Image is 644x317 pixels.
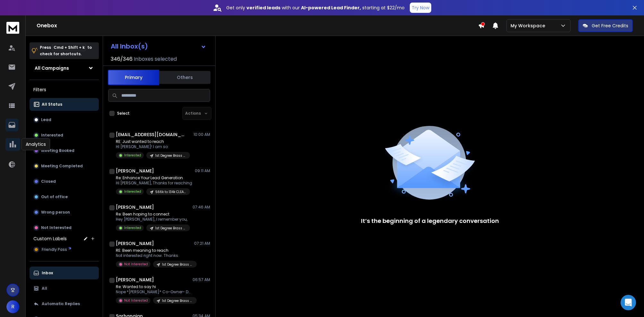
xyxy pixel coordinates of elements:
h1: [PERSON_NAME] [116,277,154,283]
p: 1st Degree Brass ([PERSON_NAME]) [162,262,193,267]
div: Analytics [21,138,50,150]
span: Cmd + Shift + k [53,44,86,51]
div: Open Intercom Messenger [621,295,636,310]
button: Primary [108,70,159,85]
p: Wrong person [41,210,70,215]
p: 06:57 AM [193,277,210,282]
p: RE: Just wanted to reach [116,139,190,144]
button: Meeting Booked [30,144,99,157]
p: All Status [42,102,62,107]
p: All [42,286,47,291]
strong: verified leads [246,4,280,11]
p: Out of office [41,194,68,199]
p: 07:46 AM [193,205,210,210]
p: Hey [PERSON_NAME], I remember you, [116,217,190,222]
p: Interested [124,189,141,194]
p: Meeting Booked [41,148,74,153]
p: Get Free Credits [592,22,628,29]
p: Hi [PERSON_NAME], Thanks for reaching [116,181,192,186]
h1: [PERSON_NAME] [116,240,154,247]
p: Get only with our starting at $22/mo [226,4,405,11]
h1: Onebox [37,22,478,30]
button: All Inbox(s) [106,40,211,53]
button: Friendly Pass [30,243,99,256]
p: Lead [41,117,51,122]
p: 10:00 AM [193,132,210,137]
button: Out of office [30,190,99,203]
img: logo [6,22,19,34]
p: Not Interested [41,225,72,230]
button: Try Now [410,3,431,13]
p: Interested [41,133,63,138]
span: Friendly Pass [42,247,67,252]
p: Closed [41,179,56,184]
h3: Custom Labels [33,235,67,242]
button: All Campaigns [30,62,99,75]
button: Automatic Replies [30,297,99,310]
button: Get Free Credits [578,19,633,32]
button: Others [159,70,210,84]
p: Try Now [412,4,429,11]
h1: [PERSON_NAME] [116,204,154,210]
p: 09:11 AM [195,168,210,173]
button: R [6,300,19,313]
p: 1st Degree Brass ([PERSON_NAME]) [155,153,186,158]
p: Re: Been hoping to connect [116,212,190,217]
button: All [30,282,99,295]
p: My Workspace [511,22,548,29]
p: Interested [124,153,141,158]
p: Interested [124,225,141,230]
h3: Inboxes selected [134,55,177,63]
strong: AI-powered Lead Finder, [301,4,361,11]
p: 1st Degree Brass ([PERSON_NAME]) [155,226,186,231]
h3: Filters [30,85,99,94]
h1: [PERSON_NAME] [116,168,154,174]
button: Interested [30,129,99,142]
p: Not interested right now. Thanks. [116,253,193,258]
button: Closed [30,175,99,188]
span: 346 / 346 [111,55,133,63]
p: Not Interested [124,298,148,303]
p: Nope *[PERSON_NAME]* Co-Owner- Daydream [116,289,193,295]
p: 566k to 134k CLEAN [DATE] Direct Mail Brass-2.csv [155,189,186,194]
p: 07:21 AM [194,241,210,246]
p: Re: Enhance Your Lead Generation [116,175,192,181]
h1: All Inbox(s) [111,43,148,49]
h1: [EMAIL_ADDRESS][DOMAIN_NAME] [116,131,186,138]
button: Wrong person [30,206,99,219]
button: Lead [30,113,99,126]
p: 1st Degree Brass ([PERSON_NAME]) [162,298,193,303]
p: Automatic Replies [42,301,80,306]
p: Inbox [42,270,53,276]
button: Not Interested [30,221,99,234]
label: Select [117,111,130,116]
p: Not Interested [124,262,148,267]
p: HI [PERSON_NAME]! I am so [116,144,190,149]
button: Meeting Completed [30,160,99,172]
p: Meeting Completed [41,163,83,169]
button: All Status [30,98,99,111]
p: It’s the beginning of a legendary conversation [361,216,499,225]
p: Press to check for shortcuts. [40,44,92,57]
button: Inbox [30,267,99,279]
p: Re: Wanted to say hi [116,284,193,289]
p: RE: Been meaning to reach [116,248,193,253]
h1: All Campaigns [35,65,69,71]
